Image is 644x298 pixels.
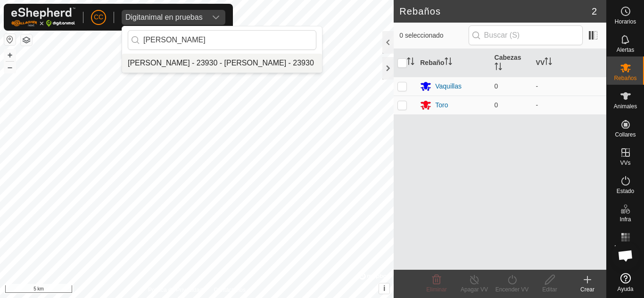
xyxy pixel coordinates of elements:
ul: Option List [122,54,322,72]
button: + [4,49,16,61]
div: Apagar VV [455,285,493,294]
th: Rebaño [416,49,490,77]
span: Horarios [615,19,636,24]
button: Restablecer Mapa [4,34,16,45]
a: Política de Privacidad [148,286,202,294]
div: Vaquillas [435,81,462,91]
span: 0 [495,101,498,109]
span: i [383,284,385,292]
a: Ayuda [607,269,644,296]
div: dropdown trigger [206,10,225,25]
div: Toro [435,100,448,110]
span: 0 seleccionado [399,31,468,40]
span: Digitanimal en pruebas [122,10,206,25]
div: Crear [569,285,606,294]
li: Felipe Roncero Roncero - 23930 [122,54,322,72]
div: [PERSON_NAME] - 23930 - [PERSON_NAME] - 23930 [128,57,314,69]
div: Editar [531,285,569,294]
input: Buscar por región, país, empresa o propiedad [128,30,316,50]
div: Encender VV [493,285,531,294]
a: Chat abierto [611,242,640,270]
p-sorticon: Activar para ordenar [545,59,552,66]
input: Buscar (S) [469,25,583,45]
button: i [379,283,389,294]
button: Capas del Mapa [21,34,32,46]
span: CC [94,12,103,22]
div: Digitanimal en pruebas [125,14,203,21]
h2: Rebaños [399,6,592,17]
p-sorticon: Activar para ordenar [407,59,414,66]
th: VV [532,49,606,77]
span: VVs [620,160,630,166]
span: 0 [495,82,498,90]
span: Ayuda [618,286,634,292]
span: Estado [617,188,634,194]
th: Cabezas [491,49,532,77]
a: Contáctenos [214,286,246,294]
img: Logo Gallagher [11,8,75,27]
span: Animales [614,104,637,109]
span: Eliminar [426,286,446,293]
span: Alertas [617,47,634,53]
button: – [4,62,16,73]
span: 2 [592,4,597,18]
span: Rebaños [614,75,636,81]
span: Mapa de Calor [609,245,642,256]
span: Infra [619,217,631,222]
p-sorticon: Activar para ordenar [445,59,452,66]
p-sorticon: Activar para ordenar [495,64,502,72]
td: - [532,77,606,96]
td: - [532,96,606,114]
span: Collares [615,132,636,137]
